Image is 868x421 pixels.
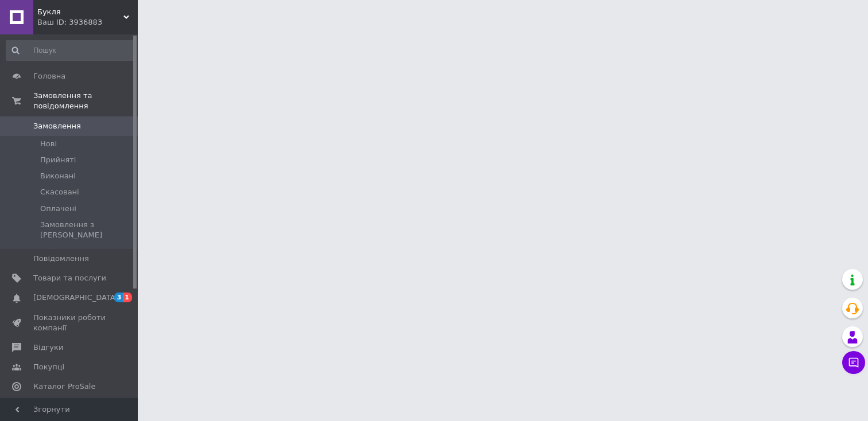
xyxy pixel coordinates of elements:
span: [DEMOGRAPHIC_DATA] [33,293,118,303]
span: 1 [123,293,132,302]
span: Скасовані [40,187,79,197]
span: Оплачені [40,204,76,214]
span: Відгуки [33,342,63,353]
button: Чат з покупцем [842,351,865,374]
span: Покупці [33,362,64,372]
span: Головна [33,71,65,81]
span: Букля [37,7,123,17]
span: Прийняті [40,155,76,165]
span: Замовлення та повідомлення [33,91,138,111]
span: 3 [114,293,123,302]
span: Каталог ProSale [33,381,95,392]
input: Пошук [6,40,135,61]
span: Замовлення з [PERSON_NAME] [40,220,134,240]
span: Нові [40,139,57,149]
span: Товари та послуги [33,273,106,283]
span: Замовлення [33,121,81,131]
span: Повідомлення [33,254,89,264]
div: Ваш ID: 3936883 [37,17,138,28]
span: Показники роботи компанії [33,313,106,333]
span: Виконані [40,171,76,181]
